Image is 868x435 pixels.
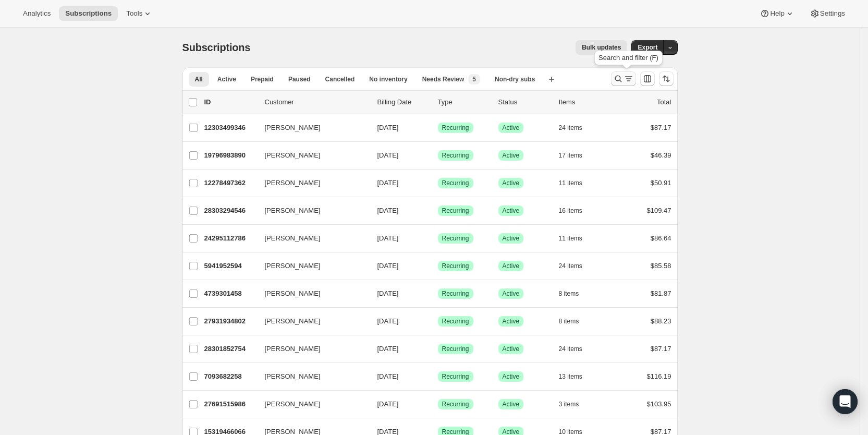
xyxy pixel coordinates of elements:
[265,261,321,271] span: [PERSON_NAME]
[651,151,671,159] span: $46.39
[377,234,399,242] span: [DATE]
[442,400,469,408] span: Recurring
[559,148,594,163] button: 17 items
[559,397,591,412] button: 3 items
[559,234,582,243] span: 11 items
[651,345,671,353] span: $87.17
[259,285,363,302] button: [PERSON_NAME]
[204,203,671,218] div: 28303294546[PERSON_NAME][DATE]SuccessRecurringSuccessActive16 items$109.47
[204,206,256,216] p: 28303294546
[442,124,469,132] span: Recurring
[559,369,594,384] button: 13 items
[559,207,582,215] span: 16 items
[325,75,355,83] span: Cancelled
[753,6,801,21] button: Help
[422,75,464,83] span: Needs Review
[651,262,671,270] span: $85.58
[442,289,469,298] span: Recurring
[559,289,579,298] span: 8 items
[503,234,520,243] span: Active
[657,97,671,107] p: Total
[611,71,636,86] button: Search and filter results
[204,397,671,412] div: 27691515986[PERSON_NAME][DATE]SuccessRecurringSuccessActive3 items$103.95
[204,316,256,327] p: 27931934802
[820,9,845,18] span: Settings
[559,345,582,353] span: 24 items
[265,233,321,244] span: [PERSON_NAME]
[472,75,476,83] span: 5
[559,259,594,273] button: 24 items
[65,9,112,18] span: Subscriptions
[640,71,655,86] button: Customize table column order and visibility
[438,97,490,107] div: Type
[377,289,399,297] span: [DATE]
[265,288,321,299] span: [PERSON_NAME]
[559,203,594,218] button: 16 items
[259,147,363,164] button: [PERSON_NAME]
[503,207,520,215] span: Active
[204,286,671,301] div: 4739301458[PERSON_NAME][DATE]SuccessRecurringSuccessActive8 items$81.87
[503,151,520,160] span: Active
[259,202,363,219] button: [PERSON_NAME]
[559,151,582,160] span: 17 items
[377,345,399,353] span: [DATE]
[377,372,399,380] span: [DATE]
[259,368,363,385] button: [PERSON_NAME]
[265,371,321,382] span: [PERSON_NAME]
[559,342,594,356] button: 24 items
[559,317,579,325] span: 8 items
[582,43,621,52] span: Bulk updates
[204,288,256,299] p: 4739301458
[377,97,430,107] p: Billing Date
[559,179,582,187] span: 11 items
[503,372,520,381] span: Active
[204,178,256,188] p: 12278497362
[377,317,399,325] span: [DATE]
[265,150,321,161] span: [PERSON_NAME]
[442,345,469,353] span: Recurring
[559,314,591,329] button: 8 items
[259,396,363,413] button: [PERSON_NAME]
[833,389,858,414] div: Open Intercom Messenger
[442,317,469,325] span: Recurring
[204,344,256,354] p: 28301852754
[369,75,407,83] span: No inventory
[204,97,256,107] p: ID
[126,9,142,18] span: Tools
[204,150,256,161] p: 19796983890
[288,75,311,83] span: Paused
[204,369,671,384] div: 7093682258[PERSON_NAME][DATE]SuccessRecurringSuccessActive13 items$116.19
[503,400,520,408] span: Active
[442,207,469,215] span: Recurring
[631,40,664,55] button: Export
[265,178,321,188] span: [PERSON_NAME]
[204,120,671,135] div: 12303499346[PERSON_NAME][DATE]SuccessRecurringSuccessActive24 items$87.17
[265,123,321,133] span: [PERSON_NAME]
[770,9,784,18] span: Help
[651,179,671,187] span: $50.91
[259,258,363,274] button: [PERSON_NAME]
[204,261,256,271] p: 5941952594
[259,313,363,330] button: [PERSON_NAME]
[204,148,671,163] div: 19796983890[PERSON_NAME][DATE]SuccessRecurringSuccessActive17 items$46.39
[503,124,520,132] span: Active
[495,75,535,83] span: Non-dry subs
[259,341,363,357] button: [PERSON_NAME]
[377,400,399,408] span: [DATE]
[442,234,469,243] span: Recurring
[377,179,399,187] span: [DATE]
[265,97,369,107] p: Customer
[559,262,582,270] span: 24 items
[265,399,321,409] span: [PERSON_NAME]
[259,230,363,247] button: [PERSON_NAME]
[442,372,469,381] span: Recurring
[204,399,256,409] p: 27691515986
[647,372,671,380] span: $116.19
[59,6,118,21] button: Subscriptions
[265,344,321,354] span: [PERSON_NAME]
[23,9,51,18] span: Analytics
[559,97,611,107] div: Items
[204,342,671,356] div: 28301852754[PERSON_NAME][DATE]SuccessRecurringSuccessActive24 items$87.17
[204,233,256,244] p: 24295112786
[651,234,671,242] span: $86.64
